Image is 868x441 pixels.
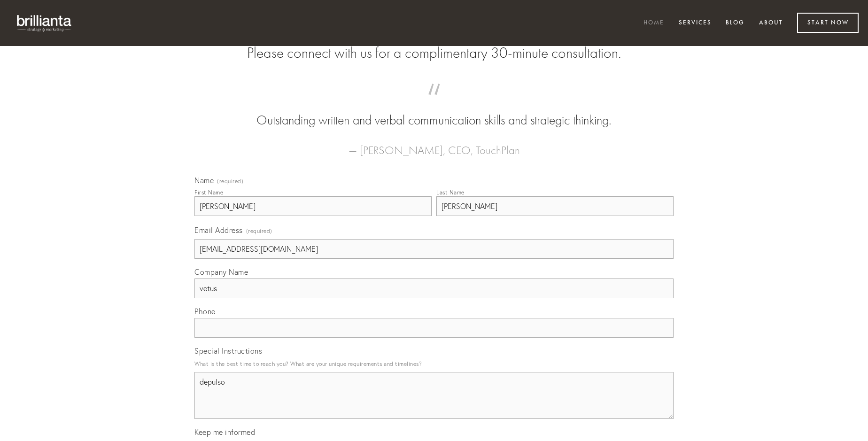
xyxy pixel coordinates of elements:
[194,357,674,370] p: What is the best time to reach you? What are your unique requirements and timelines?
[797,13,859,33] a: Start Now
[194,176,214,185] span: Name
[194,427,255,437] span: Keep me informed
[720,15,751,31] a: Blog
[217,178,243,184] span: (required)
[209,130,659,160] figcaption: — [PERSON_NAME], CEO, TouchPlan
[209,93,659,130] blockquote: Outstanding written and verbal communication skills and strategic thinking.
[436,189,465,196] div: Last Name
[194,372,674,419] textarea: depulso
[637,15,670,31] a: Home
[194,44,674,62] h2: Please connect with us for a complimentary 30-minute consultation.
[194,346,262,356] span: Special Instructions
[209,93,659,111] span: “
[753,15,789,31] a: About
[194,307,216,316] span: Phone
[246,224,272,237] span: (required)
[194,189,223,196] div: First Name
[194,225,243,235] span: Email Address
[673,15,718,31] a: Services
[9,9,80,37] img: brillianta - research, strategy, marketing
[194,267,248,277] span: Company Name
